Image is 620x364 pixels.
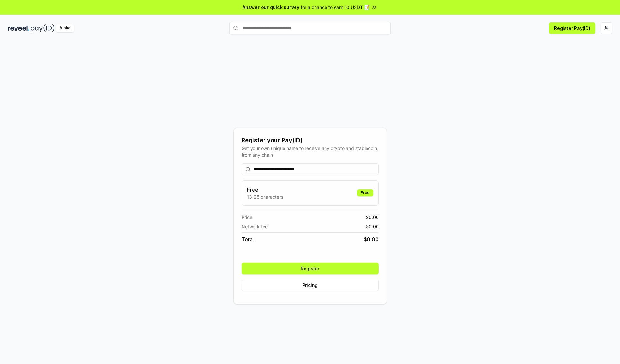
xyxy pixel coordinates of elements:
[242,136,379,145] div: Register your Pay(ID)
[549,22,595,34] button: Register Pay(ID)
[301,4,370,11] span: for a chance to earn 10 USDT 📝
[242,223,268,230] span: Network fee
[247,186,283,193] h3: Free
[366,223,379,230] span: $ 0.00
[247,193,283,200] p: 13-25 characters
[242,145,379,158] div: Get your own unique name to receive any crypto and stablecoin, from any chain
[56,24,74,32] div: Alpha
[31,24,55,32] img: pay_id
[357,189,373,196] div: Free
[242,263,379,274] button: Register
[366,214,379,221] span: $ 0.00
[243,4,299,11] span: Answer our quick survey
[8,24,29,32] img: reveel_dark
[364,235,379,243] span: $ 0.00
[242,235,254,243] span: Total
[242,280,379,291] button: Pricing
[242,214,252,221] span: Price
